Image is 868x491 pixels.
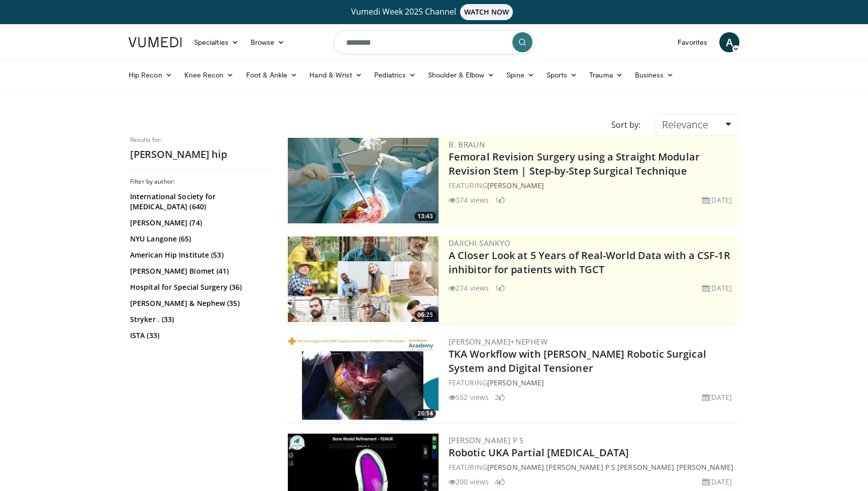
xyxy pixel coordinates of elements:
div: FEATURING [449,377,736,388]
a: ISTA (33) [130,331,268,341]
li: 1 [495,195,505,205]
li: [DATE] [702,476,732,487]
a: Hip Recon [123,65,178,85]
a: A Closer Look at 5 Years of Real-World Data with a CSF-1R inhibitor for patients with TGCT [449,249,730,276]
span: WATCH NOW [460,4,513,20]
a: Knee Recon [178,65,240,85]
li: 274 views [449,283,489,293]
a: American Hip Institute (53) [130,250,268,260]
a: Business [629,65,680,85]
li: [DATE] [702,283,732,293]
a: International Society for [MEDICAL_DATA] (640) [130,192,268,212]
a: [PERSON_NAME] [487,462,544,472]
a: [PERSON_NAME] & Nephew (35) [130,298,268,308]
a: [PERSON_NAME] [487,378,544,387]
a: Shoulder & Elbow [422,65,500,85]
img: VuMedi Logo [129,37,182,47]
div: FEATURING [449,180,736,191]
a: [PERSON_NAME] [677,462,733,472]
a: 26:14 [288,335,439,421]
a: Spine [500,65,540,85]
a: Hand & Wrist [303,65,368,85]
a: TKA Workflow with [PERSON_NAME] Robotic Surgical System and Digital Tensioner [449,347,706,375]
a: [PERSON_NAME] P S [546,462,615,472]
li: [DATE] [702,195,732,205]
span: 26:14 [414,409,436,418]
img: 93c22cae-14d1-47f0-9e4a-a244e824b022.png.300x170_q85_crop-smart_upscale.jpg [288,236,439,322]
li: [DATE] [702,392,732,402]
img: 4275ad52-8fa6-4779-9598-00e5d5b95857.300x170_q85_crop-smart_upscale.jpg [288,138,439,223]
a: Hospital for Special Surgery (36) [130,282,268,292]
a: [PERSON_NAME]+Nephew [449,337,548,347]
a: [PERSON_NAME] (74) [130,218,268,228]
span: Relevance [662,118,708,131]
span: 13:43 [414,212,436,221]
a: 13:43 [288,138,439,223]
a: Pediatrics [368,65,422,85]
h2: [PERSON_NAME] hip [130,148,271,161]
li: 552 views [449,392,489,402]
a: [PERSON_NAME] Biomet (41) [130,266,268,276]
a: NYU Langone (65) [130,234,268,244]
a: Femoral Revision Surgery using a Straight Modular Revision Stem | Step-by-Step Surgical Technique [449,150,700,178]
li: 2 [495,392,505,402]
a: Sports [540,65,584,85]
a: Browse [245,32,291,52]
a: Favorites [672,32,713,52]
a: Vumedi Week 2025 ChannelWATCH NOW [130,4,738,20]
a: 06:25 [288,236,439,322]
a: Foot & Ankle [240,65,304,85]
a: Relevance [656,114,738,136]
div: FEATURING , , , [449,462,736,472]
a: B. Braun [449,139,485,149]
a: [PERSON_NAME] [487,181,544,190]
p: Results for: [130,136,271,144]
a: Robotic UKA Partial [MEDICAL_DATA] [449,446,629,459]
img: a66a0e72-84e9-4e46-8aab-74d70f528821.300x170_q85_crop-smart_upscale.jpg [288,335,439,421]
div: Sort by: [604,114,648,136]
a: Stryker . (33) [130,314,268,324]
input: Search topics, interventions [334,30,534,54]
a: Daiichi-Sankyo [449,238,511,248]
a: Specialties [188,32,245,52]
a: Trauma [583,65,629,85]
li: 374 views [449,195,489,205]
h3: Filter by author: [130,178,271,186]
li: 4 [495,476,505,487]
li: 1 [495,283,505,293]
a: A [719,32,739,52]
span: 06:25 [414,310,436,319]
a: [PERSON_NAME] [617,462,674,472]
li: 200 views [449,476,489,487]
a: [PERSON_NAME] P S [449,435,524,445]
